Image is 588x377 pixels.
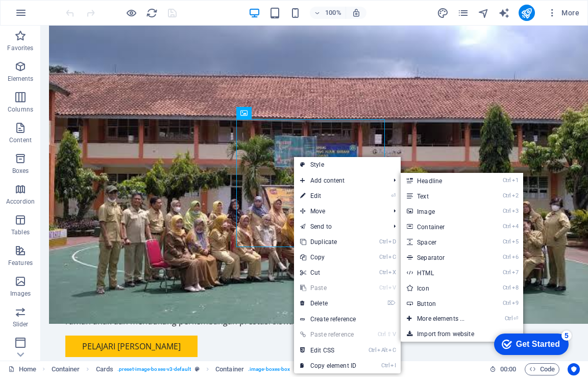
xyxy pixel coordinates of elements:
i: Ctrl [379,269,387,276]
i: Navigator [478,7,489,19]
a: Ctrl4Container [401,219,485,234]
a: Send to [294,219,385,234]
i: Ctrl [503,208,511,214]
i: Ctrl [379,254,387,260]
i: Design (Ctrl+Alt+Y) [437,7,449,19]
a: Create reference [294,312,401,327]
a: CtrlCCopy [294,250,362,265]
i: 6 [512,254,519,260]
button: publish [519,5,535,21]
a: Style [294,157,401,172]
span: Click to select. Double-click to edit [215,363,244,375]
nav: breadcrumb [52,363,325,375]
i: I [390,362,396,369]
a: Ctrl9Button [401,296,485,311]
span: Click to select. Double-click to edit [52,363,80,375]
i: Ctrl [381,362,389,369]
p: Favorites [7,44,33,52]
a: ⌦Delete [294,296,362,311]
i: 8 [512,284,519,291]
a: Ctrl7HTML [401,265,485,280]
a: Ctrl5Spacer [401,234,485,250]
i: ⏎ [391,192,396,199]
button: design [437,7,449,19]
a: Ctrl3Image [401,204,485,219]
a: Ctrl⏎More elements ... [401,311,485,326]
a: Import from website [401,326,523,342]
button: navigator [478,7,490,19]
p: Features [8,259,33,267]
i: 5 [512,238,519,245]
a: Ctrl2Text [401,188,485,204]
span: Code [529,363,555,375]
i: ⇧ [387,331,391,338]
i: 4 [512,223,519,230]
a: Ctrl8Icon [401,280,485,296]
h6: Session time [489,363,517,375]
i: Ctrl [503,177,511,184]
span: Click to select. Double-click to edit [96,363,113,375]
i: ⌦ [387,300,396,306]
i: 2 [512,192,519,199]
i: AI Writer [498,7,510,19]
div: Get Started 5 items remaining, 0% complete [8,5,83,27]
i: Alt [377,347,387,353]
i: C [388,254,396,260]
button: 100% [310,7,346,19]
button: reload [145,7,158,19]
span: More [547,8,579,18]
i: 9 [512,300,519,306]
a: CtrlAltCEdit CSS [294,343,362,358]
a: CtrlICopy element ID [294,358,362,373]
a: Ctrl1Headline [401,173,485,188]
i: 7 [512,269,519,276]
button: More [543,5,583,21]
i: Ctrl [503,192,511,199]
i: Ctrl [378,331,386,338]
i: X [388,269,396,276]
a: Ctrl6Separator [401,250,485,265]
button: Click here to leave preview mode and continue editing [125,7,137,19]
h6: 100% [325,7,341,19]
span: Add content [294,173,385,188]
p: Images [10,290,31,298]
i: Ctrl [379,238,387,245]
i: D [388,238,396,245]
p: Content [9,136,32,144]
a: Ctrl⇧VPaste reference [294,327,362,342]
i: Ctrl [503,269,511,276]
p: Accordion [6,197,35,206]
a: ⏎Edit [294,188,362,204]
p: Tables [11,228,30,236]
i: Ctrl [503,284,511,291]
button: Code [525,363,559,375]
p: Elements [8,75,34,83]
span: : [507,365,509,373]
a: CtrlVPaste [294,280,362,296]
a: CtrlXCut [294,265,362,280]
p: Columns [8,105,33,114]
i: Reload page [146,7,158,19]
i: Ctrl [503,223,511,230]
button: Usercentrics [568,363,580,375]
i: Ctrl [379,284,387,291]
i: On resize automatically adjust zoom level to fit chosen device. [352,8,361,17]
i: Ctrl [503,238,511,245]
a: Click to cancel selection. Double-click to open Pages [8,363,36,375]
i: V [393,331,396,338]
i: This element is a customizable preset [195,366,200,372]
i: Ctrl [503,300,511,306]
div: Get Started [30,11,74,20]
i: ⏎ [513,315,518,322]
i: C [388,347,396,353]
p: Slider [13,320,29,328]
i: Pages (Ctrl+Alt+S) [457,7,469,19]
div: 5 [76,2,86,12]
i: Ctrl [369,347,377,353]
i: Ctrl [503,254,511,260]
span: . preset-image-boxes-v3-default [117,363,191,375]
a: CtrlDDuplicate [294,234,362,250]
button: text_generator [498,7,510,19]
i: 1 [512,177,519,184]
span: Move [294,204,385,219]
